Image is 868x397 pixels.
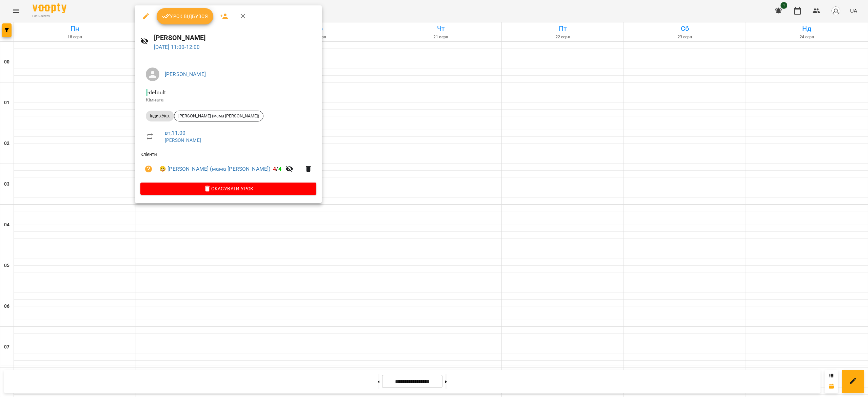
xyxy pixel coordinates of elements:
[159,165,270,173] a: 😀 [PERSON_NAME] (мама [PERSON_NAME])
[146,89,167,96] span: - default
[154,44,200,50] a: [DATE] 11:00-12:00
[174,113,263,119] span: [PERSON_NAME] (мама [PERSON_NAME])
[140,151,316,183] ul: Клієнти
[165,71,206,77] a: [PERSON_NAME]
[273,166,276,172] span: 4
[157,8,214,24] button: Урок відбувся
[140,183,316,195] button: Скасувати Урок
[165,137,201,143] a: [PERSON_NAME]
[165,130,185,136] a: вт , 11:00
[140,161,157,177] button: Візит ще не сплачено. Додати оплату?
[174,111,263,121] div: [PERSON_NAME] (мама [PERSON_NAME])
[146,97,311,103] p: Кімната
[154,33,317,43] h6: [PERSON_NAME]
[146,185,311,193] span: Скасувати Урок
[146,113,174,119] span: Індив.Укр.
[278,166,281,172] span: 4
[273,166,281,172] b: /
[162,12,208,20] span: Урок відбувся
